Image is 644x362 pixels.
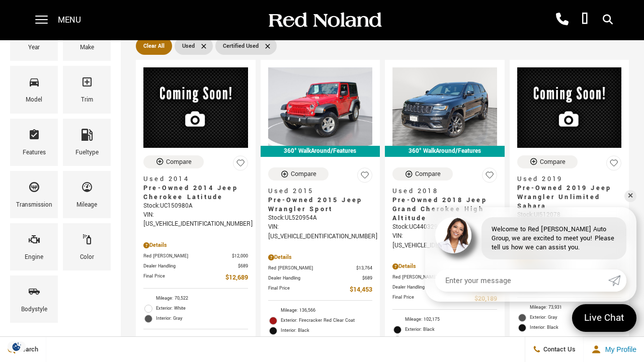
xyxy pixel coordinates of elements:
[28,178,40,200] span: Transmission
[435,269,608,292] input: Enter your message
[80,252,94,263] div: Color
[63,119,111,166] div: FueltypeFueltype
[143,294,248,304] li: Mileage: 70,522
[481,217,626,259] div: Welcome to Red [PERSON_NAME] Auto Group, we are excited to meet you! Please tell us how we can as...
[143,174,240,184] span: Used 2014
[143,174,248,202] a: Used 2014Pre-Owned 2014 Jeep Cherokee Latitude
[392,196,490,223] span: Pre-Owned 2018 Jeep Grand Cherokee High Altitude
[482,167,497,187] button: Save Vehicle
[10,223,58,270] div: EngineEngine
[76,200,97,211] div: Mileage
[435,217,471,253] img: Agent profile photo
[232,252,248,260] span: $12,000
[75,147,99,158] div: Fueltype
[281,326,373,336] span: Interior: Black
[225,273,248,283] span: $12,689
[143,202,248,211] div: Stock : UC150980A
[392,294,497,304] a: Final Price $20,189
[81,73,93,95] span: Trim
[81,178,93,200] span: Mileage
[143,67,248,148] img: 2014 Jeep Cherokee Latitude
[28,42,40,53] div: Year
[392,284,487,291] span: Dealer Handling
[572,304,636,332] a: Live Chat
[268,275,363,282] span: Dealer Handling
[540,157,566,166] div: Compare
[182,40,195,52] span: Used
[268,167,329,180] button: Compare Vehicle
[356,264,372,272] span: $13,764
[143,252,248,260] a: Red [PERSON_NAME] $12,000
[23,147,46,158] div: Features
[362,275,372,282] span: $689
[405,335,497,345] span: Interior: Black
[261,146,380,157] div: 360° WalkAround/Features
[392,187,490,196] span: Used 2018
[392,284,497,291] a: Dealer Handling $689
[143,211,248,229] div: VIN: [US_VEHICLE_IDENTIFICATION_NUMBER]
[28,231,40,252] span: Engine
[268,264,373,272] a: Red [PERSON_NAME] $13,764
[530,323,622,333] span: Interior: Black
[268,187,373,214] a: Used 2015Pre-Owned 2015 Jeep Wrangler Sport
[268,275,373,282] a: Dealer Handling $689
[143,334,248,345] span: Key Features :
[385,146,505,157] div: 360° WalkAround/Features
[143,273,225,283] span: Final Price
[392,67,497,146] img: 2018 Jeep Grand Cherokee High Altitude
[608,269,626,292] a: Submit
[268,67,373,146] img: 2015 Jeep Wrangler Sport
[5,341,28,352] section: Click to Open Cookie Consent Modal
[143,273,248,283] a: Final Price $12,689
[143,252,232,260] span: Red [PERSON_NAME]
[392,274,497,281] a: Red [PERSON_NAME] $19,500
[268,214,373,223] div: Stock : UL520954A
[268,306,373,316] li: Mileage: 136,566
[392,262,497,271] div: Pricing Details - Pre-Owned 2018 Jeep Grand Cherokee High Altitude With Navigation & 4WD
[517,155,578,168] button: Compare Vehicle
[584,337,644,362] button: Open user profile menu
[25,252,43,263] div: Engine
[601,345,636,353] span: My Profile
[392,232,497,250] div: VIN: [US_VEHICLE_IDENTIFICATION_NUMBER]
[233,155,248,175] button: Save Vehicle
[291,169,316,178] div: Compare
[81,126,93,147] span: Fueltype
[268,187,365,196] span: Used 2015
[143,184,240,202] span: Pre-Owned 2014 Jeep Cherokee Latitude
[63,66,111,113] div: TrimTrim
[392,315,497,325] li: Mileage: 102,175
[281,316,373,326] span: Exterior: Firecracker Red Clear Coat
[268,285,350,295] span: Final Price
[10,66,58,113] div: ModelModel
[517,184,614,211] span: Pre-Owned 2019 Jeep Wrangler Unlimited Sahara
[268,285,373,295] a: Final Price $14,453
[357,167,372,187] button: Save Vehicle
[143,40,165,52] span: Clear All
[5,341,28,352] img: Opt-Out Icon
[405,325,497,335] span: Exterior: Black
[392,167,453,180] button: Compare Vehicle
[268,253,373,262] div: Pricing Details - Pre-Owned 2015 Jeep Wrangler Sport 4WD
[143,241,248,250] div: Pricing Details - Pre-Owned 2014 Jeep Cherokee Latitude 4WD
[26,95,42,106] div: Model
[63,171,111,218] div: MileageMileage
[10,276,58,323] div: BodystyleBodystyle
[541,345,576,354] span: Contact Us
[63,223,111,270] div: ColorColor
[28,283,40,304] span: Bodystyle
[10,171,58,218] div: TransmissionTransmission
[268,196,365,214] span: Pre-Owned 2015 Jeep Wrangler Sport
[156,304,248,314] span: Exterior: White
[517,174,622,211] a: Used 2019Pre-Owned 2019 Jeep Wrangler Unlimited Sahara
[392,187,497,223] a: Used 2018Pre-Owned 2018 Jeep Grand Cherokee High Altitude
[81,231,93,252] span: Color
[268,264,357,272] span: Red [PERSON_NAME]
[415,169,441,178] div: Compare
[530,313,622,323] span: Exterior: Gray
[392,223,497,232] div: Stock : UC440329A
[10,119,58,166] div: FeaturesFeatures
[28,73,40,95] span: Model
[81,95,93,106] div: Trim
[28,126,40,147] span: Features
